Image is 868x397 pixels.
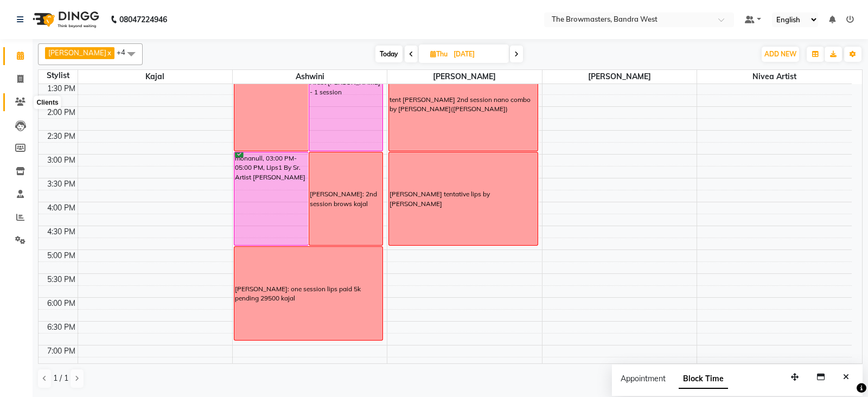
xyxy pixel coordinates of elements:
span: [PERSON_NAME] [387,70,541,84]
div: 4:00 PM [45,202,78,214]
span: ADD NEW [764,50,796,58]
div: Clients [34,96,61,109]
div: 6:30 PM [45,322,78,333]
div: 7:00 PM [45,345,78,357]
span: Today [375,46,403,62]
div: 1:30 PM [45,83,78,94]
div: [PERSON_NAME]: 2nd session brows kajal [310,189,382,209]
a: x [106,48,111,57]
div: Varshanull, 01:00 PM-03:00 PM, Nano by Sr Artist [PERSON_NAME] - 1 session [309,57,383,151]
div: monanull, 03:00 PM-05:00 PM, Lips1 By Sr. Artist [PERSON_NAME] [234,152,308,245]
div: Stylist [39,70,78,81]
span: Nivea Artist [697,70,852,84]
button: ADD NEW [762,47,799,62]
div: [PERSON_NAME]: one session lips paid 5k pending 29500 kajal [235,284,382,304]
span: Ashwini [233,70,387,84]
div: 3:00 PM [45,155,78,166]
span: [PERSON_NAME] [542,70,697,84]
input: 2025-09-04 [450,46,505,62]
span: 1 / 1 [53,373,68,384]
div: 6:00 PM [45,298,78,309]
div: 2:00 PM [45,107,78,118]
div: [PERSON_NAME] tentative lips by [PERSON_NAME] [390,189,537,209]
div: 3:30 PM [45,178,78,190]
span: Kajal [78,70,232,84]
span: Block Time [679,369,728,389]
div: tent [PERSON_NAME] 2nd session nano combo by [PERSON_NAME]([PERSON_NAME]) [390,95,537,114]
span: +4 [117,48,133,56]
span: Thu [427,50,450,58]
b: 08047224946 [119,4,167,35]
div: 2:30 PM [45,131,78,142]
img: logo [28,4,102,35]
span: [PERSON_NAME] [48,48,106,57]
div: 5:30 PM [45,274,78,285]
span: Appointment [621,374,666,383]
div: 5:00 PM [45,250,78,261]
button: Close [838,369,854,386]
div: 4:30 PM [45,226,78,238]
